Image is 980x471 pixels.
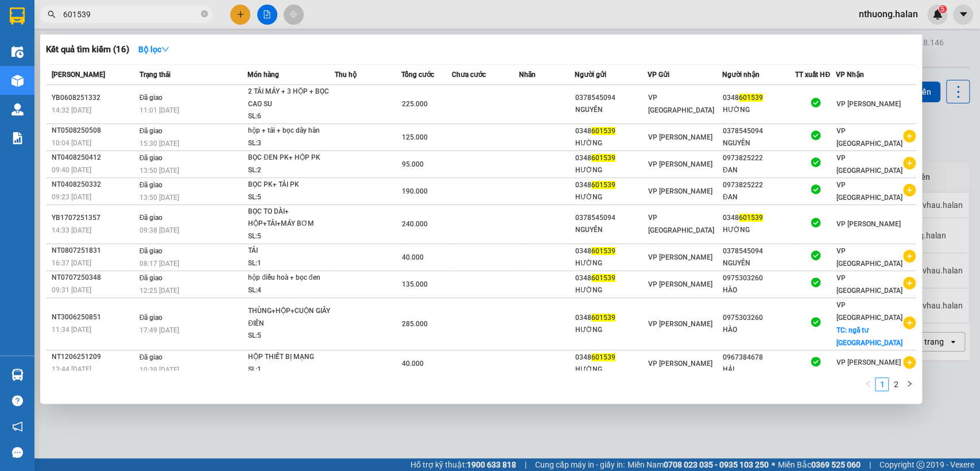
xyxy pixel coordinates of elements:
b: GỬI : VP [PERSON_NAME] [14,78,200,97]
span: VP Nhận [835,71,863,79]
span: search [48,10,56,18]
span: 14:32 [DATE] [52,106,91,114]
span: down [161,45,169,53]
span: Đã giao [140,94,163,102]
span: 601539 [591,247,615,255]
li: 1 [875,377,889,391]
span: 125.000 [402,133,428,141]
span: question-circle [12,395,23,406]
div: SL: 6 [248,110,334,123]
a: 2 [889,378,902,391]
div: 0348 [575,152,648,164]
span: VP [PERSON_NAME] [648,360,712,368]
span: Nhãn [519,71,536,79]
span: 601539 [739,94,763,102]
span: 14:33 [DATE] [52,226,91,234]
strong: Bộ lọc [138,45,169,54]
span: VP [PERSON_NAME] [648,160,712,168]
div: 0975303260 [723,272,795,284]
span: plus-circle [903,250,916,262]
div: hộp + tải + bọc dây hàn [248,125,334,137]
div: HƯỜNG [575,191,648,203]
img: warehouse-icon [11,75,24,87]
span: left [865,380,871,387]
span: 13:50 [DATE] [140,194,179,202]
div: 0348 [575,179,648,191]
div: 0378545094 [723,125,795,137]
span: 95.000 [402,160,424,168]
div: 0348 [723,212,795,224]
button: left [861,377,875,391]
span: VP [GEOGRAPHIC_DATA] [836,247,902,268]
div: YB1707251357 [52,212,136,224]
span: 16:37 [DATE] [52,259,91,267]
span: Tổng cước [401,71,434,79]
span: VP [GEOGRAPHIC_DATA] [836,181,902,202]
div: 0348 [723,92,795,104]
div: SL: 4 [248,284,334,297]
img: warehouse-icon [11,46,24,58]
span: TC: ngã tư [GEOGRAPHIC_DATA] [836,326,902,347]
div: 0975303260 [723,312,795,324]
span: 09:40 [DATE] [52,166,91,174]
span: 09:31 [DATE] [52,286,91,294]
span: Đã giao [140,214,163,222]
span: VP Gửi [648,71,669,79]
button: right [902,377,916,391]
img: logo-vxr [10,7,25,25]
span: VP [PERSON_NAME] [648,133,712,141]
span: plus-circle [903,277,916,289]
span: 225.000 [402,100,428,108]
div: SL: 1 [248,257,334,270]
span: VP [GEOGRAPHIC_DATA] [836,154,902,175]
span: 09:23 [DATE] [52,193,91,201]
span: 11:34 [DATE] [52,326,91,334]
div: SL: 2 [248,164,334,177]
span: 601539 [591,314,615,322]
span: message [12,447,23,458]
span: Đã giao [140,181,163,189]
div: SL: 3 [248,137,334,150]
li: Previous Page [861,377,875,391]
div: SL: 5 [248,230,334,243]
span: Đã giao [140,274,163,282]
div: HƯỜNG [723,224,795,236]
span: 17:49 [DATE] [140,326,179,334]
span: 12:25 [DATE] [140,287,179,295]
div: HƯỜNG [723,104,795,116]
h3: Kết quả tìm kiếm ( 16 ) [46,44,129,56]
li: 2 [889,377,902,391]
div: HÀO [723,324,795,336]
div: HƯỜNG [575,164,648,176]
img: warehouse-icon [11,103,24,115]
span: 601539 [591,274,615,282]
div: NGUYÊN [575,224,648,236]
div: hộp điều hoà + bọc đen [248,272,334,284]
span: 601539 [591,154,615,162]
span: plus-circle [903,157,916,169]
span: VP [PERSON_NAME] [648,280,712,288]
li: Next Page [902,377,916,391]
span: VP [GEOGRAPHIC_DATA] [836,127,902,148]
span: Người gửi [575,71,606,79]
div: 0348 [575,272,648,284]
span: VP [PERSON_NAME] [836,358,900,366]
span: 285.000 [402,320,428,328]
div: 2 TẢI MÁY + 3 HỘP + BỌC CAO SU [248,86,334,110]
span: 601539 [591,353,615,361]
span: Thu hộ [335,71,357,79]
span: plus-circle [903,184,916,196]
span: VP [PERSON_NAME] [836,100,900,108]
div: HẢI [723,364,795,376]
div: 0378545094 [723,245,795,257]
span: VP [PERSON_NAME] [836,220,900,228]
span: 11:01 [DATE] [140,106,179,114]
div: 0973825222 [723,179,795,191]
span: Đã giao [140,127,163,135]
span: 08:17 [DATE] [140,260,179,268]
span: VP [PERSON_NAME] [648,187,712,195]
div: TẢI [248,245,334,257]
img: warehouse-icon [11,369,24,381]
div: 0973825222 [723,152,795,164]
img: logo.jpg [14,14,100,72]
